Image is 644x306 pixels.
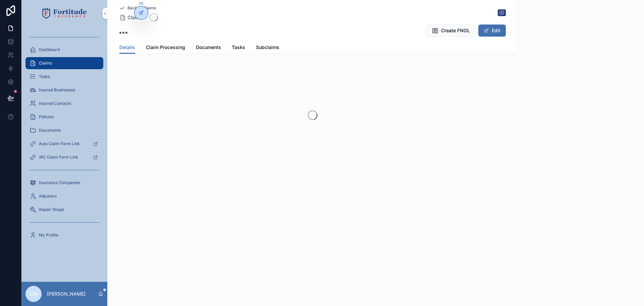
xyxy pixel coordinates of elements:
[119,14,143,21] a: Claims
[25,57,103,69] a: Claims
[25,204,103,216] a: Repair Shops
[426,25,476,37] button: Create FNOL
[119,41,135,54] a: Details
[39,101,71,106] span: Insured Contacts
[127,14,143,21] span: Claims
[42,8,87,19] img: App logo
[146,44,185,51] span: Claim Processing
[25,111,103,123] a: Policies
[39,60,52,66] span: Claims
[25,71,103,83] a: Tasks
[21,27,107,250] div: scrollable content
[119,5,156,11] a: Back to Claims
[25,97,103,110] a: Insured Contacts
[25,138,103,150] a: Auto Claim Form Link
[25,44,103,56] a: Dashboard
[478,25,506,37] button: Edit
[25,177,103,189] a: Insurance Companies
[146,41,185,55] a: Claim Processing
[196,41,221,55] a: Documents
[441,27,470,34] span: Create FNOL
[39,232,58,238] span: My Profile
[25,151,103,163] a: WC Claim Form Link
[39,155,78,160] span: WC Claim Form Link
[47,291,86,297] p: [PERSON_NAME]
[127,5,156,11] span: Back to Claims
[25,124,103,136] a: Documents
[39,141,80,146] span: Auto Claim Form Link
[25,190,103,202] a: Adjusters
[196,44,221,51] span: Documents
[30,290,38,298] span: CH
[256,41,279,55] a: Subclaims
[39,47,60,52] span: Dashboard
[119,44,135,51] span: Details
[39,114,54,120] span: Policies
[39,193,57,199] span: Adjusters
[25,229,103,241] a: My Profile
[39,128,61,133] span: Documents
[39,87,75,93] span: Insured Businesses
[39,180,80,185] span: Insurance Companies
[256,44,279,51] span: Subclaims
[39,74,50,79] span: Tasks
[39,207,64,212] span: Repair Shops
[232,41,245,55] a: Tasks
[25,84,103,96] a: Insured Businesses
[232,44,245,51] span: Tasks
